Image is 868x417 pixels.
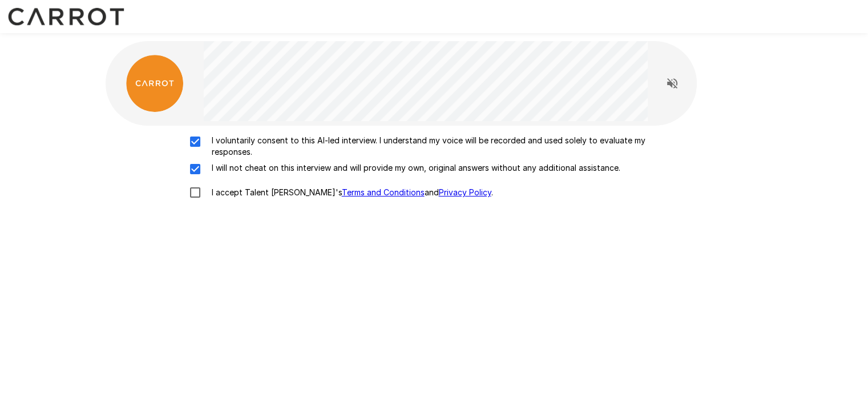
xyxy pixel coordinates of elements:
p: I accept Talent [PERSON_NAME]'s and . [207,187,493,198]
img: carrot_logo.png [126,55,183,112]
button: Read questions aloud [661,72,684,95]
a: Terms and Conditions [342,187,425,197]
a: Privacy Policy [439,187,491,197]
p: I will not cheat on this interview and will provide my own, original answers without any addition... [207,162,620,174]
p: I voluntarily consent to this AI-led interview. I understand my voice will be recorded and used s... [207,135,685,158]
